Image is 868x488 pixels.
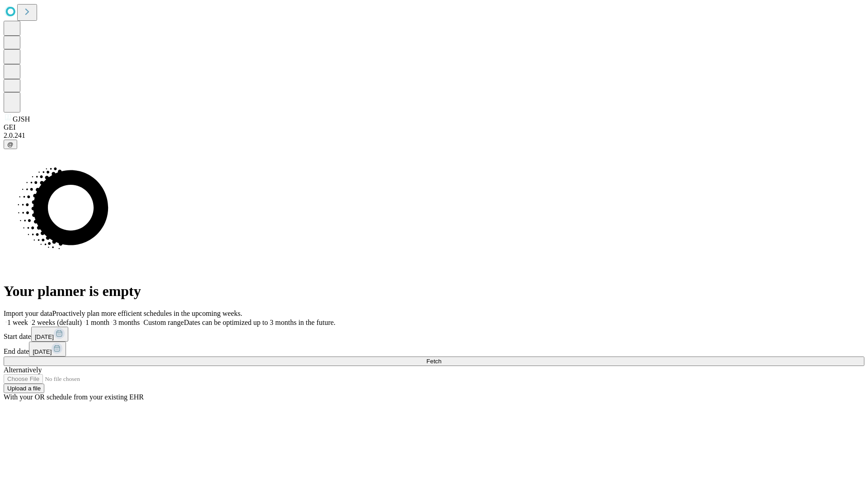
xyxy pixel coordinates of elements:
span: 3 months [113,319,140,326]
span: [DATE] [33,348,52,355]
button: [DATE] [31,327,68,342]
span: Fetch [426,358,441,365]
button: Fetch [4,357,864,366]
div: 2.0.241 [4,131,864,140]
span: Proactively plan more efficient schedules in the upcoming weeks. [52,310,242,317]
button: @ [4,140,17,149]
span: [DATE] [35,333,54,340]
span: GJSH [13,115,30,123]
span: 1 week [7,319,28,326]
div: GEI [4,123,864,131]
span: Custom range [143,319,184,326]
h1: Your planner is empty [4,283,864,300]
div: Start date [4,327,864,342]
span: Dates can be optimized up to 3 months in the future. [184,319,335,326]
span: With your OR schedule from your existing EHR [4,393,144,401]
span: @ [7,141,14,148]
span: 2 weeks (default) [32,319,82,326]
button: Upload a file [4,384,44,393]
span: Import your data [4,310,52,317]
div: End date [4,342,864,357]
span: 1 month [85,319,109,326]
span: Alternatively [4,366,42,374]
button: [DATE] [29,342,66,357]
